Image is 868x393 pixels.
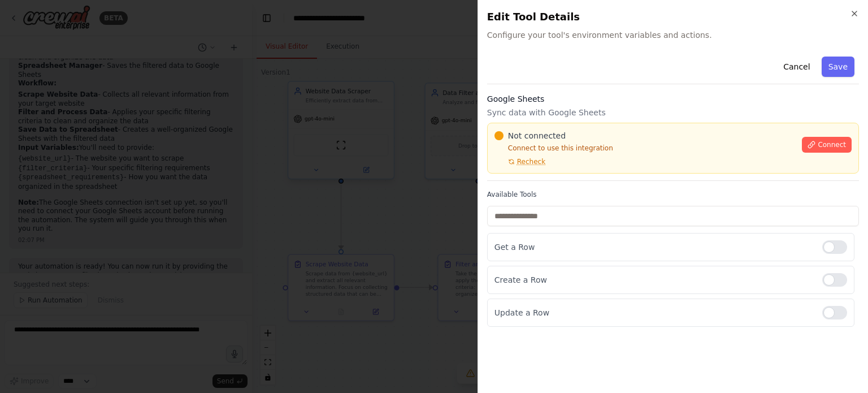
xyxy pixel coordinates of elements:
p: Update a Row [494,307,813,318]
span: Recheck [517,157,545,166]
p: Connect to use this integration [494,144,796,153]
button: Save [822,57,854,77]
span: Connect [818,140,846,149]
p: Create a Row [494,274,813,286]
button: Cancel [776,57,817,77]
button: Recheck [494,157,545,166]
h3: Google Sheets [487,93,859,105]
span: Configure your tool's environment variables and actions. [487,29,859,41]
h2: Edit Tool Details [487,9,859,25]
span: Not connected [508,130,566,141]
p: Get a Row [494,241,813,253]
label: Available Tools [487,190,859,199]
button: Connect [802,137,852,153]
p: Sync data with Google Sheets [487,107,859,118]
